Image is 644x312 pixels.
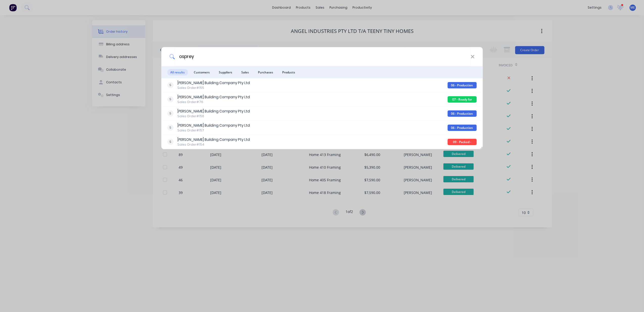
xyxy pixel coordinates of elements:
[177,142,250,147] div: Sales Order #154
[447,82,476,88] div: 06 - Production / Shop Detailing
[447,110,476,117] div: 06 - Production / Shop Detailing
[447,125,476,131] div: 06 - Production / Shop Detailing
[447,139,476,145] div: 09 - Packed - Await Clearance
[177,109,250,114] div: [PERSON_NAME] Building Company Pty Ltd
[191,69,213,75] span: Customers
[177,80,250,86] div: [PERSON_NAME] Building Company Pty Ltd
[175,47,471,66] input: Start typing a customer or supplier name to create a new order...
[279,69,298,75] span: Products
[177,137,250,142] div: [PERSON_NAME] Building Company Pty Ltd
[177,128,250,133] div: Sales Order #157
[177,86,250,90] div: Sales Order #155
[177,100,250,104] div: Sales Order #76
[177,114,250,119] div: Sales Order #156
[167,69,188,75] span: All results
[447,96,476,103] div: 07 - Ready for Production
[238,69,252,75] span: Sales
[177,94,250,100] div: [PERSON_NAME] Building Company Pty Ltd
[255,69,276,75] span: Purchases
[177,123,250,128] div: [PERSON_NAME] Building Company Pty Ltd
[216,69,235,75] span: Suppliers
